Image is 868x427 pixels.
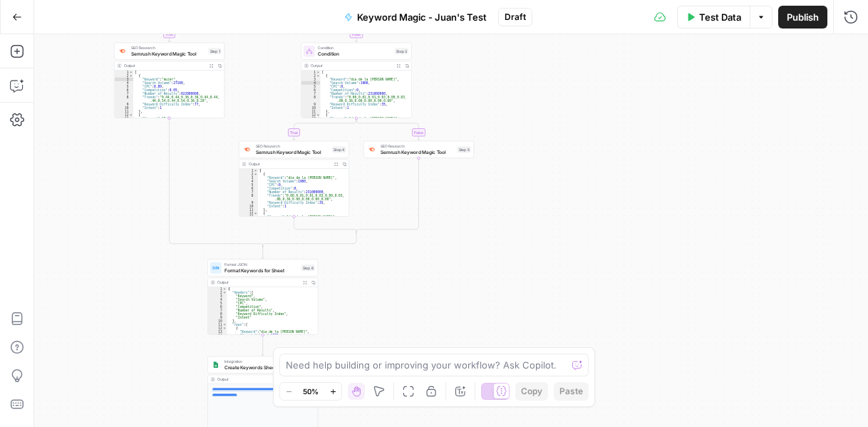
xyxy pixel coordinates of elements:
div: 9 [301,103,321,106]
g: Edge from step_6 to step_7 [262,334,264,355]
span: SEO Research [256,143,330,149]
div: 4 [239,180,259,183]
span: Semrush Keyword Magic Tool [256,148,330,155]
div: 7 [301,92,321,96]
div: 3 [208,294,227,298]
span: Toggle code folding, rows 1 through 1002 [316,71,321,74]
div: 8 [301,96,321,103]
div: 12 [239,212,259,215]
div: 6 [115,88,134,92]
div: Step 5 [458,146,471,153]
img: Group%201%201.png [212,361,219,369]
span: SEO Research [381,143,455,149]
g: Edge from step_4 to step_3-conditional-end [294,216,357,232]
button: Copy [515,382,548,401]
g: Edge from step_3 to step_4 [293,118,356,140]
div: 3 [115,78,134,81]
div: ConditionConditionStep 3Output[ { "Keyword":"dia de la [PERSON_NAME]", "Search Volume":1900, "CPC... [301,43,412,118]
div: Step 3 [395,48,408,54]
div: 10 [208,319,227,323]
div: 11 [208,323,227,326]
div: 8 [239,194,259,201]
div: Output [217,279,299,285]
span: Copy [521,385,542,398]
div: 2 [301,74,321,78]
div: 14 [208,334,227,337]
span: Format JSON [224,262,299,267]
span: Integration [224,359,299,364]
div: 12 [115,113,134,117]
div: Format JSONFormat Keywords for SheetStep 6Output{ "headers":[ "Keyword", "Search Volume", "CPC", ... [207,259,318,335]
div: 2 [115,74,134,78]
img: 8a3tdog8tf0qdwwcclgyu02y995m [119,48,126,55]
div: 9 [239,201,259,205]
div: 2 [208,291,227,294]
span: Toggle code folding, rows 1 through 1013 [222,287,227,291]
img: 8a3tdog8tf0qdwwcclgyu02y995m [244,146,251,153]
div: 9 [115,103,134,106]
div: Step 1 [209,48,222,54]
span: Semrush Keyword Magic Tool [381,148,455,155]
span: Test Data [699,10,741,24]
div: 3 [301,78,321,81]
div: 10 [301,106,321,110]
span: Paste [559,385,583,398]
div: 8 [115,96,134,103]
div: Step 6 [301,264,315,271]
div: SEO ResearchSemrush Keyword Magic ToolStep 4Output[ { "Keyword":"dia de la [PERSON_NAME]", "Searc... [239,141,349,217]
div: Output [311,63,392,68]
span: Keyword Magic - Juan's Test [357,10,487,24]
div: 4 [208,298,227,302]
div: Output [217,376,299,382]
div: 4 [115,81,134,85]
g: Edge from step_3 to step_5 [356,118,420,140]
div: 12 [208,326,227,330]
span: Toggle code folding, rows 1 through 1002 [254,169,258,173]
div: Output [124,63,205,68]
button: Paste [554,382,589,401]
div: 1 [115,71,134,74]
div: 1 [208,287,227,291]
div: 13 [239,215,259,219]
g: Edge from step_2 to step_3 [263,19,358,41]
div: 11 [239,208,259,212]
div: 10 [239,205,259,208]
div: 13 [301,117,321,120]
button: Publish [778,6,827,29]
span: Toggle code folding, rows 12 through 21 [129,113,133,117]
span: Semrush Keyword Magic Tool [131,50,206,57]
span: Toggle code folding, rows 2 through 10 [222,291,227,294]
span: Condition [318,50,392,57]
div: 10 [115,106,134,110]
div: 8 [208,312,227,316]
span: Toggle code folding, rows 2 through 11 [254,173,258,176]
span: 50% [303,386,319,397]
span: Create Keywords Sheet [224,364,299,371]
div: 3 [239,176,259,180]
g: Edge from step_2-conditional-end to step_6 [262,245,264,259]
div: 5 [115,85,134,88]
div: 5 [239,183,259,187]
div: 6 [301,88,321,92]
div: 11 [301,110,321,113]
span: Draft [505,11,526,24]
div: Output [249,161,330,167]
div: SEO ResearchSemrush Keyword Magic ToolStep 5 [363,141,474,158]
span: Toggle code folding, rows 1 through 1002 [129,71,133,74]
span: SEO Research [131,45,206,51]
span: Toggle code folding, rows 12 through 21 [316,113,321,117]
div: 6 [239,187,259,190]
span: Toggle code folding, rows 2 through 11 [316,74,321,78]
span: Condition [318,45,392,51]
button: Keyword Magic - Juan's Test [336,6,495,29]
div: 4 [301,81,321,85]
span: Toggle code folding, rows 11 through 1012 [222,323,227,326]
div: 6 [208,305,227,309]
div: 12 [301,113,321,117]
div: 7 [239,190,259,194]
g: Edge from step_1 to step_2-conditional-end [170,118,263,247]
g: Edge from step_2 to step_1 [168,19,263,41]
div: 9 [208,316,227,319]
div: 7 [115,92,134,96]
div: 1 [301,71,321,74]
